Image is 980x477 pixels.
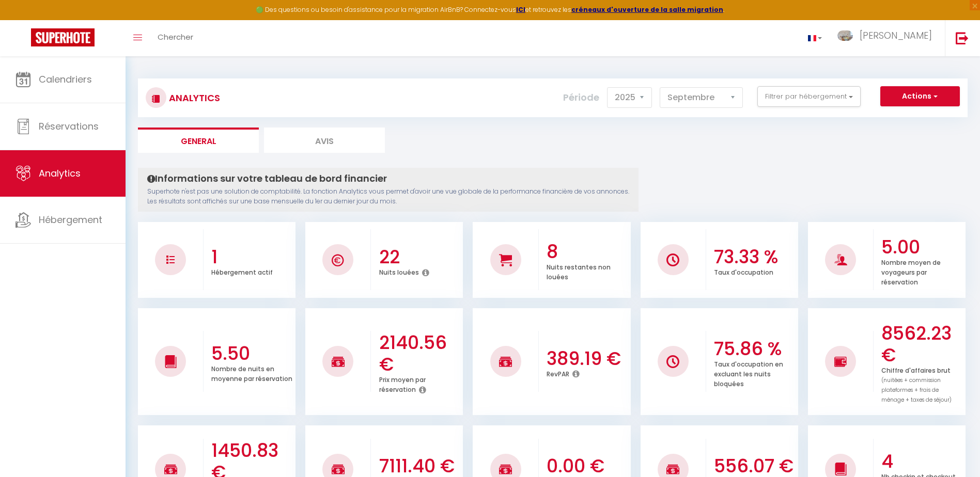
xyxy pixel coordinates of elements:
[563,86,599,109] label: Période
[881,256,941,287] p: Nombre moyen de voyageurs par réservation
[39,167,81,180] span: Analytics
[830,20,945,56] a: ... [PERSON_NAME]
[264,128,385,153] li: Avis
[881,236,963,258] h3: 5.00
[211,266,273,277] p: Hébergement actif
[211,343,293,364] h3: 5.50
[379,246,461,268] h3: 22
[714,266,773,277] p: Taux d'occupation
[150,20,201,56] a: Chercher
[714,246,796,268] h3: 73.33 %
[147,173,629,184] h4: Informations sur votre tableau de bord financier
[166,256,175,264] img: NO IMAGE
[8,4,39,35] button: Ouvrir le widget de chat LiveChat
[881,323,963,366] h3: 8562.23 €
[757,86,861,107] button: Filtrer par hébergement
[379,455,461,477] h3: 7111.40 €
[881,364,952,404] p: Chiffre d'affaires brut
[158,31,193,42] span: Chercher
[39,73,92,86] span: Calendriers
[147,187,629,206] p: Superhote n'est pas une solution de comptabilité. La fonction Analytics vous permet d'avoir une v...
[571,5,723,14] a: créneaux d'ouverture de la salle migration
[547,348,628,370] h3: 389.19 €
[166,86,220,109] h3: Analytics
[31,28,95,46] img: Super Booking
[956,31,969,44] img: logout
[714,338,796,360] h3: 75.86 %
[714,358,783,388] p: Taux d'occupation en excluant les nuits bloquées
[547,241,628,263] h3: 8
[138,128,259,153] li: General
[547,455,628,477] h3: 0.00 €
[379,373,426,394] p: Prix moyen par réservation
[211,362,292,383] p: Nombre de nuits en moyenne par réservation
[881,451,963,472] h3: 4
[516,5,525,14] a: ICI
[379,266,419,277] p: Nuits louées
[666,355,679,368] img: NO IMAGE
[860,29,932,42] span: [PERSON_NAME]
[211,246,293,268] h3: 1
[379,332,461,375] h3: 2140.56 €
[881,376,952,404] span: (nuitées + commission plateformes + frais de ménage + taxes de séjour)
[834,355,847,368] img: NO IMAGE
[39,213,102,226] span: Hébergement
[837,30,853,41] img: ...
[714,455,796,477] h3: 556.07 €
[547,368,569,378] p: RevPAR
[547,261,611,281] p: Nuits restantes non louées
[39,120,99,133] span: Réservations
[880,86,960,107] button: Actions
